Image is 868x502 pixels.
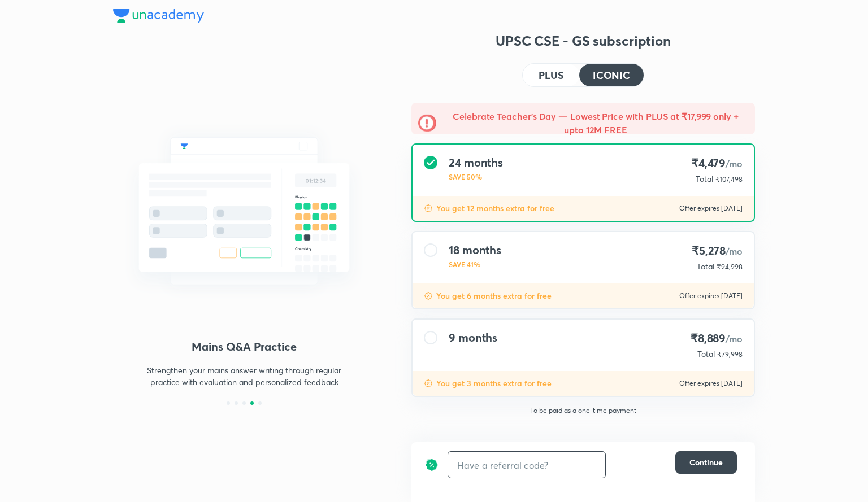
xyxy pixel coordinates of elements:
img: discount [424,379,433,388]
h4: ₹5,278 [692,243,743,259]
p: To be paid as a one-time payment [402,406,764,415]
img: discount [425,451,439,478]
p: Offer expires [DATE] [679,204,743,213]
p: Total [697,348,715,360]
button: Continue [675,451,737,474]
h4: ICONIC [593,70,630,80]
p: You get 12 months extra for free [436,203,554,214]
p: Total [696,173,713,185]
img: discount [424,204,433,213]
h4: 18 months [449,243,501,257]
button: ICONIC [579,64,644,86]
span: ₹94,998 [717,263,743,271]
span: /mo [726,158,743,169]
h4: 24 months [449,156,503,169]
button: PLUS [523,64,579,86]
h4: PLUS [539,70,563,80]
span: ₹107,498 [715,175,743,184]
p: Offer expires [DATE] [679,379,743,388]
h4: 9 months [449,331,497,344]
p: Total [697,261,714,272]
img: - [418,114,436,132]
h4: Mains Q&A Practice [113,338,375,355]
span: /mo [726,333,743,344]
p: You get 6 months extra for free [436,290,552,302]
h3: UPSC CSE - GS subscription [411,32,755,50]
span: ₹79,998 [717,350,743,359]
p: You get 3 months extra for free [436,378,552,389]
img: mock_test_quizes_521a5f770e.svg [113,113,375,309]
span: Continue [689,457,723,468]
h4: ₹4,479 [691,156,743,171]
h5: Celebrate Teacher’s Day — Lowest Price with PLUS at ₹17,999 only + upto 12M FREE [443,110,748,137]
p: Offer expires [DATE] [679,291,743,300]
span: /mo [726,245,743,257]
p: SAVE 50% [449,172,503,182]
p: SAVE 41% [449,259,501,269]
p: Strengthen your mains answer writing through regular practice with evaluation and personalized fe... [146,364,342,388]
h4: ₹8,889 [691,331,743,346]
input: Have a referral code? [448,452,605,478]
img: Company Logo [113,9,204,23]
img: discount [424,291,433,300]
